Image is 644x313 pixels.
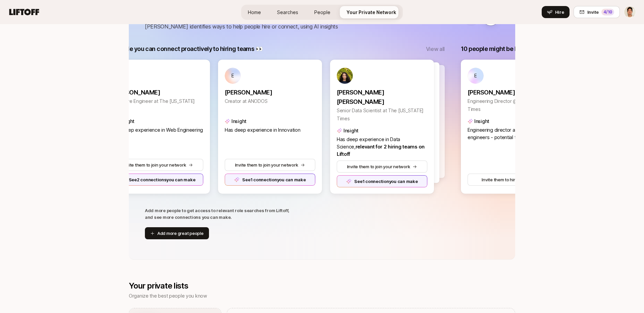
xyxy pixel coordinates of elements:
button: Hire [542,6,570,18]
div: 4 /10 [601,9,614,15]
p: Engineering Director @ The [US_STATE] Times [468,97,558,113]
p: E [474,72,477,80]
a: Home [243,6,266,18]
p: [PERSON_NAME] [468,88,558,97]
p: Software Engineer at The [US_STATE] Times [113,97,203,113]
span: Invite [587,9,599,15]
p: Creator at ANODOS [225,97,315,105]
a: People [309,6,336,18]
img: Jeremy Chen [624,6,636,18]
span: Has deep experience in Data Science, [337,136,400,150]
a: E [225,68,315,84]
p: 10 people you can connect proactively to hiring teams 👀 [106,44,263,54]
p: Senior Data Scientist at The [US_STATE] Times [337,107,427,123]
a: E [468,68,558,84]
a: [PERSON_NAME] [225,84,315,97]
button: Invite them to join your network [225,159,315,171]
p: Add more people to get access to relevant role searches from Liftoff, and see more connections yo... [145,207,289,221]
a: [PERSON_NAME] [468,84,558,97]
a: Searches [272,6,304,18]
p: [PERSON_NAME] [113,88,203,97]
p: 10 people might be hiring 🌱 [461,44,539,54]
p: E [231,72,234,80]
a: [PERSON_NAME] [PERSON_NAME] [337,84,427,107]
span: Has deep experience in Web Engineering [113,127,203,133]
span: Has deep experience in Innovation [225,127,300,133]
p: Insight [474,117,489,125]
p: Insight [231,117,247,125]
button: Invite them to join your network [337,161,427,173]
button: Invite4/10 [574,6,620,18]
p: Organize the best people you know [129,292,207,300]
span: People [314,9,330,16]
span: relevant for 2 hiring teams on Liftoff [337,144,425,157]
span: Searches [277,9,298,16]
p: Your private lists [129,281,207,291]
button: Invite them to join your network [113,159,203,171]
span: Your Private Network [346,9,396,16]
button: View all [426,45,445,53]
span: Engineering director at NYT managing 26 engineers - potential to expand team [468,127,557,140]
span: Home [248,9,261,16]
span: Hire [555,9,564,15]
img: e01d0d50_355a_430a_b581_a8feec257836.jpg [337,68,353,84]
button: Add more great people [145,227,209,239]
p: [PERSON_NAME] identifies ways to help people hire or connect, using AI insights [145,22,338,31]
button: Jeremy Chen [624,6,636,18]
button: Invite them to hire on Liftoff [468,174,558,186]
p: [PERSON_NAME] [225,88,315,97]
p: [PERSON_NAME] [PERSON_NAME] [337,88,427,107]
p: Insight [343,127,359,135]
a: [PERSON_NAME] [113,84,203,97]
a: Your Private Network [341,6,401,18]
